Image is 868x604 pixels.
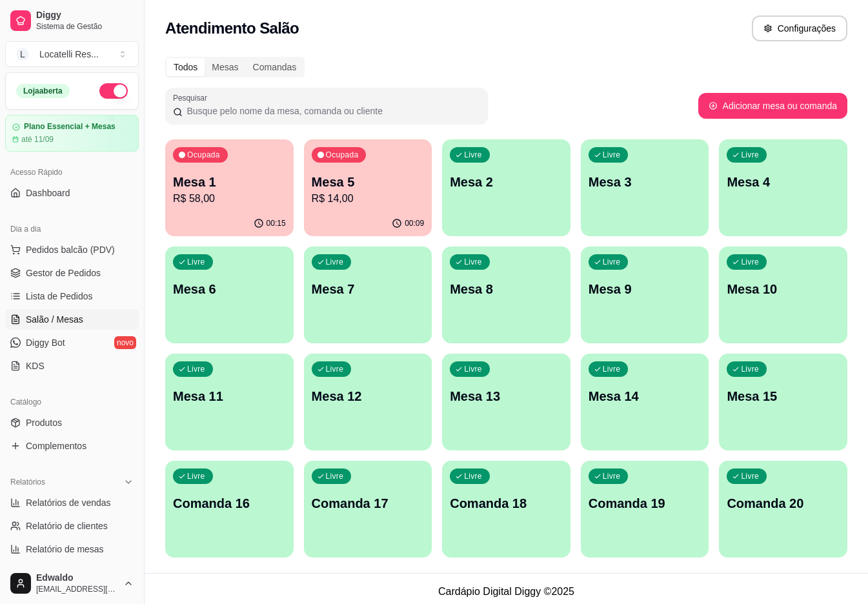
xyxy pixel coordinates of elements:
button: LivreMesa 14 [581,354,709,450]
a: Relatório de fidelidadenovo [5,562,139,583]
button: Configurações [752,15,847,41]
button: OcupadaMesa 5R$ 14,0000:09 [304,139,432,236]
div: Todos [167,58,205,76]
p: Livre [603,257,621,267]
a: Dashboard [5,183,139,203]
p: Mesa 3 [589,173,701,191]
p: Livre [464,257,482,267]
p: Livre [741,257,759,267]
p: Mesa 14 [589,387,701,405]
button: LivreMesa 4 [719,139,847,236]
a: Produtos [5,412,139,433]
button: LivreMesa 15 [719,354,847,450]
span: Diggy Bot [26,336,65,349]
p: Mesa 2 [450,173,563,191]
p: Livre [464,150,482,160]
p: 00:15 [267,218,286,228]
p: Mesa 13 [450,387,563,405]
p: Mesa 4 [727,173,840,191]
p: Ocupada [326,150,359,160]
span: L [16,48,29,61]
button: LivreMesa 7 [304,247,432,343]
a: DiggySistema de Gestão [5,5,139,36]
button: LivreComanda 18 [442,461,570,558]
span: Edwaldo [36,572,118,584]
p: Livre [464,471,482,481]
button: LivreMesa 10 [719,247,847,343]
input: Pesquisar [183,105,480,117]
p: Livre [603,150,621,160]
span: Complementos [26,439,86,452]
button: LivreComanda 19 [581,461,709,558]
span: Produtos [26,416,62,429]
p: Mesa 8 [450,280,563,298]
button: Edwaldo[EMAIL_ADDRESS][DOMAIN_NAME] [5,568,139,599]
button: LivreMesa 2 [442,139,570,236]
p: Comanda 18 [450,494,563,512]
a: Relatório de clientes [5,516,139,536]
p: Comanda 17 [312,494,425,512]
p: Mesa 12 [312,387,425,405]
span: Diggy [36,10,134,21]
div: Locatelli Res ... [39,48,99,61]
p: Livre [464,364,482,374]
p: Mesa 10 [727,280,840,298]
span: Relatório de mesas [26,543,104,556]
span: KDS [26,359,45,372]
p: Mesa 5 [312,173,425,191]
span: [EMAIL_ADDRESS][DOMAIN_NAME] [36,584,118,594]
p: Livre [326,471,344,481]
p: Livre [603,471,621,481]
p: R$ 14,00 [312,191,425,206]
p: Livre [326,364,344,374]
p: 00:09 [405,218,424,228]
button: LivreMesa 6 [165,247,294,343]
button: LivreMesa 13 [442,354,570,450]
p: Livre [741,471,759,481]
p: Comanda 16 [173,494,286,512]
span: Relatórios [10,477,45,487]
a: Salão / Mesas [5,309,139,330]
article: Plano Essencial + Mesas [24,122,116,132]
a: Complementos [5,436,139,456]
p: Mesa 9 [589,280,701,298]
a: Relatórios de vendas [5,492,139,513]
button: LivreComanda 17 [304,461,432,558]
p: Livre [741,150,759,160]
p: Comanda 20 [727,494,840,512]
div: Dia a dia [5,219,139,239]
p: Comanda 19 [589,494,701,512]
p: Mesa 7 [312,280,425,298]
span: Relatórios de vendas [26,496,111,509]
a: Relatório de mesas [5,539,139,559]
button: LivreMesa 8 [442,247,570,343]
p: Livre [603,364,621,374]
div: Comandas [246,58,304,76]
p: Livre [187,471,205,481]
button: OcupadaMesa 1R$ 58,0000:15 [165,139,294,236]
div: Mesas [205,58,245,76]
p: Mesa 15 [727,387,840,405]
p: Mesa 6 [173,280,286,298]
button: LivreComanda 16 [165,461,294,558]
p: R$ 58,00 [173,191,286,206]
p: Livre [326,257,344,267]
span: Dashboard [26,186,70,199]
a: KDS [5,356,139,376]
span: Gestor de Pedidos [26,267,101,279]
button: LivreComanda 20 [719,461,847,558]
button: LivreMesa 9 [581,247,709,343]
span: Sistema de Gestão [36,21,134,32]
h2: Atendimento Salão [165,18,299,39]
button: Select a team [5,41,139,67]
button: LivreMesa 11 [165,354,294,450]
p: Mesa 1 [173,173,286,191]
span: Relatório de clientes [26,519,108,532]
span: Pedidos balcão (PDV) [26,243,115,256]
div: Acesso Rápido [5,162,139,183]
button: LivreMesa 3 [581,139,709,236]
a: Diggy Botnovo [5,332,139,353]
label: Pesquisar [173,92,212,103]
span: Salão / Mesas [26,313,83,326]
p: Mesa 11 [173,387,286,405]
